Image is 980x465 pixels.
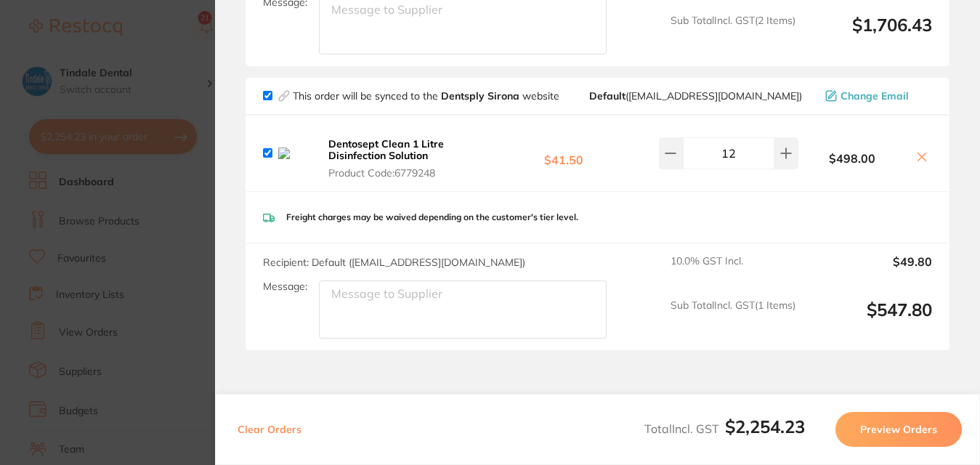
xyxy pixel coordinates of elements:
span: clientservices@dentsplysirona.com [589,90,802,102]
span: 10.0 % GST Incl. [671,255,795,287]
button: Clear Orders [233,412,306,447]
b: Dentosept Clean 1 Litre Disinfection Solution [328,137,444,162]
b: Default [589,89,625,102]
b: $498.00 [798,152,906,165]
output: $547.80 [807,299,932,339]
b: $41.50 [497,139,631,166]
label: Message: [263,280,307,293]
b: $2,254.23 [725,416,805,437]
span: Product Code: 6779248 [328,167,493,179]
output: $49.80 [807,255,932,287]
span: Total Incl. GST [644,421,805,436]
button: Preview Orders [835,412,962,447]
span: Sub Total Incl. GST ( 1 Items) [671,299,795,339]
span: Change Email [841,90,909,102]
strong: Dentsply Sirona [441,89,522,102]
span: Sub Total Incl. GST ( 2 Items) [671,15,795,54]
output: $1,706.43 [807,15,932,54]
p: This order will be synced to the website [293,90,559,102]
button: Dentosept Clean 1 Litre Disinfection Solution Product Code:6779248 [324,137,498,179]
img: dmh1OW1zZA [278,147,312,159]
p: Freight charges may be waived depending on the customer's tier level. [286,212,578,222]
button: Change Email [821,89,932,102]
span: Recipient: Default ( [EMAIL_ADDRESS][DOMAIN_NAME] ) [263,256,525,269]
